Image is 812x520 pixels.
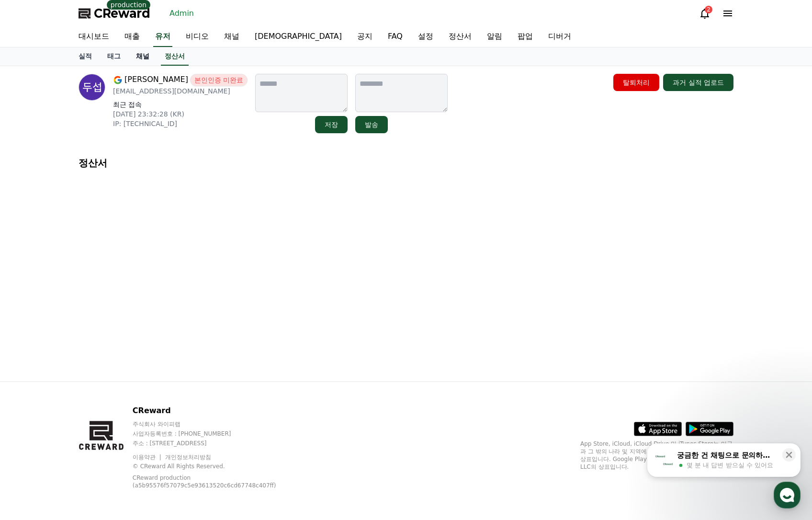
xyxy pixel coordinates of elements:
a: 디버거 [541,27,579,47]
p: App Store, iCloud, iCloud Drive 및 iTunes Store는 미국과 그 밖의 나라 및 지역에서 등록된 Apple Inc.의 서비스 상표입니다. Goo... [580,440,733,471]
p: 사업자등록번호 : [PHONE_NUMBER] [133,430,301,438]
span: 대화 [88,319,99,326]
a: 유저 [153,27,172,47]
a: 정산서 [161,47,189,66]
img: profile image [79,74,105,101]
a: 홈 [3,304,63,328]
button: 발송 [355,116,388,133]
a: 공지 [350,27,380,47]
button: 저장 [315,116,348,133]
a: 대시보드 [71,27,117,47]
a: 팝업 [510,27,541,47]
span: [PERSON_NAME] [124,74,188,86]
p: © CReward All Rights Reserved. [133,462,301,470]
a: 알림 [479,27,510,47]
a: 비디오 [178,27,216,47]
span: 설정 [148,318,159,326]
a: 매출 [117,27,147,47]
a: [DEMOGRAPHIC_DATA] [247,27,350,47]
a: 설정 [410,27,441,47]
div: 2 [705,6,712,13]
a: 태그 [100,47,128,66]
p: [EMAIL_ADDRESS][DOMAIN_NAME] [113,86,248,96]
a: 이용약관 [133,454,163,461]
a: 채널 [216,27,247,47]
a: CReward [79,6,150,21]
a: 실적 [71,47,100,66]
a: Admin [166,6,198,21]
a: 대화 [63,304,124,328]
p: 최근 접속 [113,100,248,109]
span: 홈 [30,318,36,326]
a: 설정 [124,304,184,328]
button: 과거 실적 업로드 [663,74,733,91]
span: CReward [94,6,150,21]
p: 주소 : [STREET_ADDRESS] [133,439,301,447]
p: [DATE] 23:32:28 (KR) [113,109,248,119]
a: 2 [699,8,710,19]
p: 정산서 [79,156,733,170]
a: 정산서 [441,27,479,47]
p: IP: [TECHNICAL_ID] [113,119,248,128]
p: 주식회사 와이피랩 [133,420,301,428]
p: CReward production (a5b95576f57079c5e93613520c6cd67748c407ff) [133,474,286,489]
a: 채널 [128,47,157,66]
a: 개인정보처리방침 [165,454,211,461]
button: 탈퇴처리 [613,74,659,91]
p: CReward [133,405,301,416]
a: FAQ [380,27,410,47]
span: 본인인증 미완료 [190,74,248,86]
